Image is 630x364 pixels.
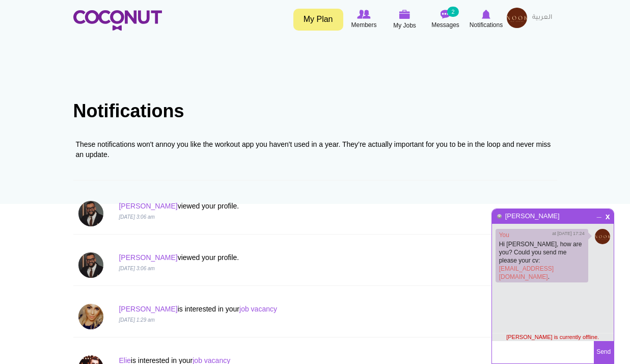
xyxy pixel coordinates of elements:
img: Home [73,10,162,31]
img: Browse Members [357,10,370,19]
h1: Notifications [73,101,557,121]
span: My Jobs [393,20,416,31]
span: Close [604,212,612,219]
span: Members [351,20,376,30]
a: العربية [527,8,557,28]
p: viewed your profile. [119,201,429,211]
a: My Plan [293,9,343,31]
a: Notifications Notifications [466,8,507,31]
p: viewed your profile. [119,252,429,263]
i: [DATE] 3:06 am [119,266,154,271]
a: You [499,231,509,239]
a: Messages Messages 2 [425,8,466,31]
span: Minimize [595,211,604,217]
p: Hi [PERSON_NAME], how are you? Could you send me please your cv: . [499,240,585,281]
div: These notifications won't annoy you like the workout app you haven't used in a year. They’re actu... [76,139,555,160]
small: 2 [447,7,458,17]
div: [PERSON_NAME] is currently offline. [492,333,614,341]
img: Notifications [482,10,490,19]
a: job vacancy [239,305,277,313]
img: Messages [441,10,451,19]
span: at [DATE] 17:24 [552,230,584,237]
a: Browse Members Members [344,8,385,31]
button: Send [594,341,614,363]
span: Notifications [470,20,503,30]
i: [DATE] 1:29 am [119,317,154,323]
a: [PERSON_NAME] [119,202,177,210]
i: [DATE] 3:06 am [119,214,154,220]
p: is interested in your [119,304,429,314]
a: [PERSON_NAME] [505,212,560,220]
a: [PERSON_NAME] [119,305,177,313]
a: [PERSON_NAME] [119,253,177,262]
span: Messages [431,20,459,30]
img: My Jobs [399,10,410,19]
img: Untitled_35.png [595,229,610,244]
a: My Jobs My Jobs [385,8,425,32]
a: [EMAIL_ADDRESS][DOMAIN_NAME] [499,265,554,280]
